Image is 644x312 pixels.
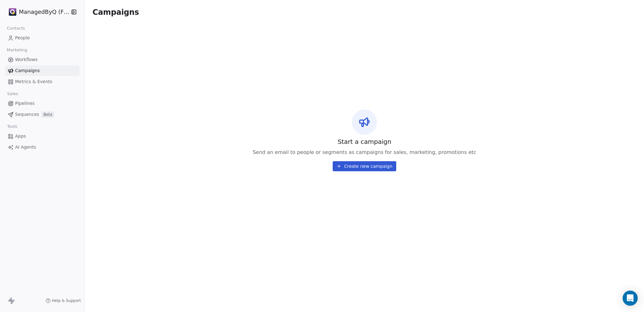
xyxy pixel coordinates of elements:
[5,142,80,152] a: AI Agents
[5,77,80,87] a: Metrics & Events
[4,24,28,33] span: Contacts
[5,33,80,43] a: People
[15,67,40,74] span: Campaigns
[52,298,81,303] span: Help & Support
[42,111,54,118] span: Beta
[92,8,139,16] span: Campaigns
[5,65,80,76] a: Campaigns
[623,291,638,306] div: Open Intercom Messenger
[5,109,80,120] a: SequencesBeta
[15,56,38,63] span: Workflows
[15,100,35,107] span: Pipelines
[15,144,36,150] span: AI Agents
[15,133,26,139] span: Apps
[4,89,21,99] span: Sales
[4,122,20,131] span: Tools
[338,137,391,146] span: Start a campaign
[15,111,39,118] span: Sequences
[333,161,396,171] button: Create new campaign
[4,45,30,55] span: Marketing
[5,131,80,141] a: Apps
[9,8,16,16] img: Stripe.png
[15,35,30,41] span: People
[46,298,81,303] a: Help & Support
[5,98,80,109] a: Pipelines
[8,7,67,17] button: ManagedByQ (FZE)
[5,54,80,65] a: Workflows
[19,8,69,16] span: ManagedByQ (FZE)
[253,149,476,156] span: Send an email to people or segments as campaigns for sales, marketing, promotions etc
[15,78,52,85] span: Metrics & Events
